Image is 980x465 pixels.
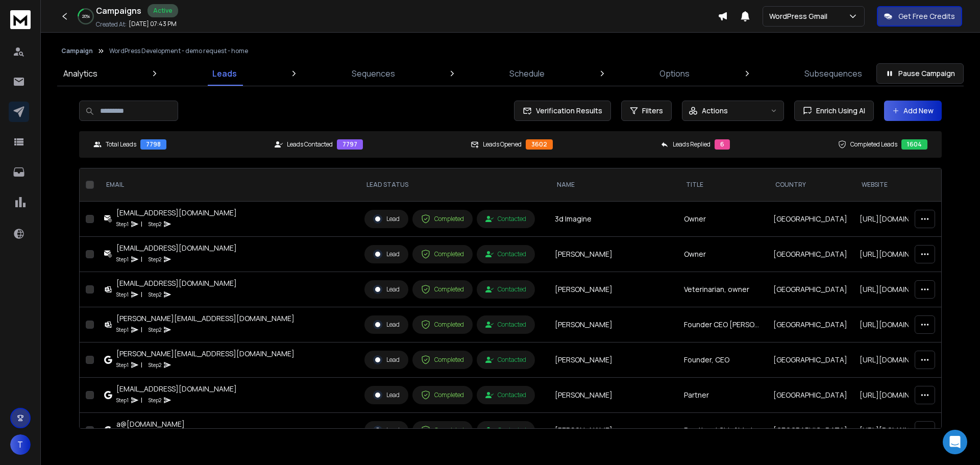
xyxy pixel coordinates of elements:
a: Analytics [57,61,104,86]
td: Veterinarian, owner [678,272,767,307]
div: Completed [421,320,464,329]
div: Lead [373,250,400,259]
div: 1604 [901,139,927,150]
p: Step 2 [149,289,161,300]
p: Step 1 [116,219,129,229]
th: EMAIL [98,168,358,202]
div: 3602 [526,139,553,150]
td: [PERSON_NAME] [549,307,678,342]
th: Country [767,168,853,202]
span: Verification Results [532,106,602,116]
td: [GEOGRAPHIC_DATA] [767,237,853,272]
td: [URL][DOMAIN_NAME] [853,307,943,342]
td: [URL][DOMAIN_NAME] [853,202,943,237]
td: [PERSON_NAME] [549,378,678,413]
div: Lead [373,355,400,364]
td: Founder CEO [PERSON_NAME] & Partners [678,307,767,342]
div: [EMAIL_ADDRESS][DOMAIN_NAME] [116,243,237,253]
p: Leads Opened [483,140,522,149]
span: Filters [642,106,663,116]
img: logo [10,10,31,29]
p: Created At: [96,20,127,29]
div: 6 [715,139,730,150]
p: | [141,360,142,370]
th: LEAD STATUS [358,168,549,202]
p: Step 1 [116,254,129,264]
button: Verification Results [514,101,611,121]
p: [DATE] 07:43 PM [129,20,177,28]
p: Step 1 [116,325,129,335]
td: [URL][DOMAIN_NAME] [853,237,943,272]
p: Step 2 [149,325,161,335]
div: Lead [373,214,400,224]
td: 3d Imagine [549,202,678,237]
div: [PERSON_NAME][EMAIL_ADDRESS][DOMAIN_NAME] [116,349,295,359]
button: Enrich Using AI [794,101,874,121]
th: website [853,168,943,202]
p: Leads [212,67,237,80]
div: Contacted [485,356,526,364]
p: | [141,325,142,335]
div: 7797 [337,139,363,150]
div: Completed [421,355,464,364]
p: Step 2 [149,219,161,229]
button: Filters [621,101,672,121]
p: Step 2 [149,254,161,264]
td: Fractional Chief Marketing Officer & Founder [678,413,767,448]
td: [PERSON_NAME] [549,237,678,272]
p: Get Free Credits [898,11,955,21]
div: a@[DOMAIN_NAME] [116,419,185,429]
td: Partner [678,378,767,413]
div: Completed [421,214,464,224]
a: Leads [206,61,243,86]
td: [PERSON_NAME] [549,342,678,378]
div: Completed [421,390,464,400]
button: Add New [884,101,942,121]
div: Active [148,4,178,17]
div: Lead [373,285,400,294]
p: Actions [702,106,728,116]
td: Founder, CEO [678,342,767,378]
div: [EMAIL_ADDRESS][DOMAIN_NAME] [116,208,237,218]
td: [GEOGRAPHIC_DATA] [767,342,853,378]
div: Contacted [485,391,526,399]
div: Lead [373,320,400,329]
p: WordPress Gmail [769,11,831,21]
td: [GEOGRAPHIC_DATA] [767,307,853,342]
td: [GEOGRAPHIC_DATA] [767,272,853,307]
th: title [678,168,767,202]
div: Completed [421,285,464,294]
div: [EMAIL_ADDRESS][DOMAIN_NAME] [116,278,237,288]
th: NAME [549,168,678,202]
p: Leads Replied [673,140,710,149]
div: Contacted [485,426,526,434]
a: Sequences [346,61,401,86]
p: Leads Contacted [287,140,333,149]
p: 20 % [82,13,90,19]
td: [PERSON_NAME] [549,272,678,307]
td: Owner [678,237,767,272]
p: Subsequences [804,67,862,80]
p: Step 1 [116,289,129,300]
td: [PERSON_NAME] [549,413,678,448]
td: [URL][DOMAIN_NAME] [853,378,943,413]
td: [URL][DOMAIN_NAME] [853,342,943,378]
td: [GEOGRAPHIC_DATA] [767,413,853,448]
div: Contacted [485,215,526,223]
td: [URL][DOMAIN_NAME] [853,272,943,307]
div: Lead [373,426,400,435]
p: Step 2 [149,395,161,405]
p: Step 2 [149,360,161,370]
span: Enrich Using AI [812,106,865,116]
p: Step 1 [116,395,129,405]
div: Open Intercom Messenger [943,430,967,454]
p: Completed Leads [850,140,897,149]
button: Campaign [61,47,93,55]
div: Contacted [485,285,526,293]
button: T [10,434,31,455]
td: [URL][DOMAIN_NAME] [853,413,943,448]
button: Get Free Credits [877,6,962,27]
div: [PERSON_NAME][EMAIL_ADDRESS][DOMAIN_NAME] [116,313,295,324]
td: [GEOGRAPHIC_DATA] [767,378,853,413]
div: Completed [421,250,464,259]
